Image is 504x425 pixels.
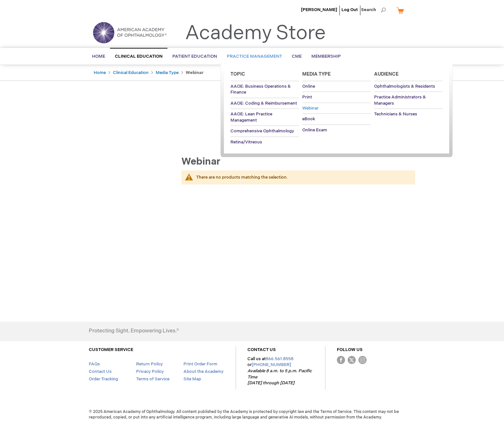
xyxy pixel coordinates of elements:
[374,95,426,106] span: Practice Administrators & Managers
[247,356,314,386] p: Call us at or
[302,127,327,133] span: Online Exam
[247,368,312,386] em: Available 8 a.m. to 5 p.m. Pacific Time [DATE] through [DATE]
[89,328,179,334] h4: Protecting Sight. Empowering Lives.®
[302,71,331,77] span: Media Type
[358,356,367,364] img: instagram
[89,369,112,374] a: Contact Us
[341,7,358,12] a: Log Out
[136,369,164,374] a: Privacy Policy
[374,84,435,89] span: Ophthalmologists & Residents
[196,174,409,181] div: There are no products matching the selection.
[113,70,149,75] a: Clinical Education
[361,3,386,16] span: Search
[266,356,293,361] a: 866.561.8558
[247,347,276,352] a: CONTACT US
[230,139,262,145] span: Retina/Vitreous
[136,376,169,382] a: Terms of Service
[115,54,163,59] span: Clinical Education
[136,361,163,367] a: Return Policy
[348,356,356,364] img: Twitter
[183,361,217,367] a: Print Order Form
[337,347,363,352] a: FOLLOW US
[89,347,133,352] a: CUSTOMER SERVICE
[374,71,399,77] span: Audience
[302,106,319,111] span: Webinar
[185,22,326,45] a: Academy Store
[302,84,315,89] span: Online
[89,361,100,367] a: FAQs
[183,369,224,374] a: About the Academy
[94,70,106,75] a: Home
[252,362,291,367] a: [PHONE_NUMBER]
[230,111,272,123] span: AAOE: Lean Practice Management
[374,111,417,117] span: Technicians & Nurses
[230,101,297,106] span: AAOE: Coding & Reimbursement
[230,84,291,95] span: AAOE: Business Operations & Finance
[183,376,201,382] a: Site Map
[84,409,420,420] span: © 2025 American Academy of Ophthalmology. All content published by the Academy is protected by co...
[172,54,217,59] span: Patient Education
[186,70,203,75] strong: Webinar
[92,54,105,59] span: Home
[181,156,220,168] span: Webinar
[230,128,294,134] span: Comprehensive Ophthalmology
[156,70,179,75] a: Media Type
[337,356,345,364] img: Facebook
[311,54,341,59] span: Membership
[302,116,315,122] span: eBook
[302,95,312,100] span: Print
[292,54,302,59] span: CME
[301,7,337,12] a: [PERSON_NAME]
[89,376,118,382] a: Order Tracking
[230,71,245,77] span: Topic
[227,54,282,59] span: Practice Management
